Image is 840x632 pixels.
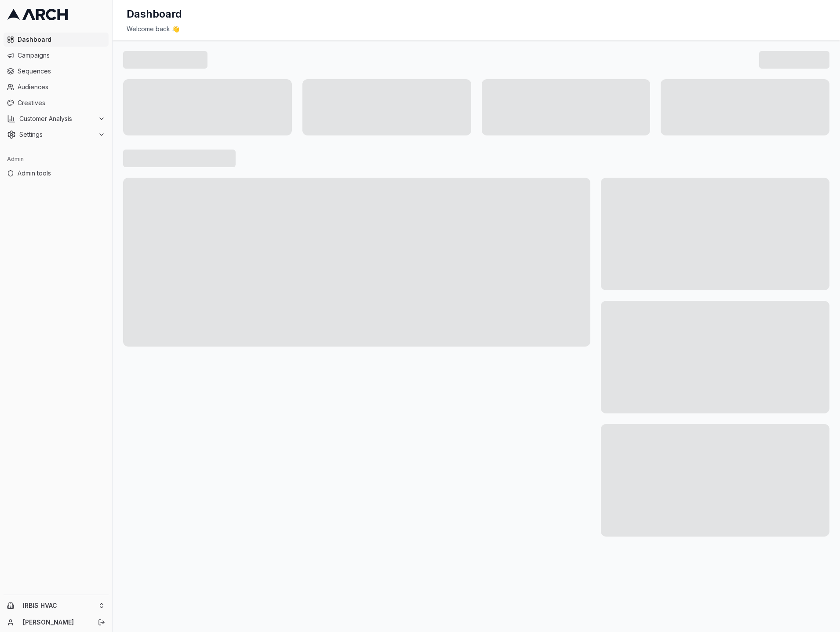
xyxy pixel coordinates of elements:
button: Customer Analysis [4,112,109,126]
button: Settings [4,128,109,142]
span: Campaigns [18,51,105,60]
a: Audiences [4,80,109,94]
a: Sequences [4,64,109,78]
span: Audiences [18,83,105,91]
span: Sequences [18,67,105,76]
span: Settings [19,130,95,139]
button: IRBIS HVAC [4,599,109,613]
a: Admin tools [4,166,109,180]
a: Creatives [4,96,109,110]
a: [PERSON_NAME] [23,618,88,627]
h1: Dashboard [127,7,182,21]
a: Campaigns [4,48,109,62]
a: Dashboard [4,33,109,47]
span: IRBIS HVAC [23,602,95,610]
span: Customer Analysis [19,114,95,123]
button: Log out [95,616,108,628]
div: Welcome back 👋 [127,25,826,33]
span: Admin tools [18,169,105,178]
span: Creatives [18,99,105,107]
div: Admin [4,152,109,166]
span: Dashboard [18,35,105,44]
